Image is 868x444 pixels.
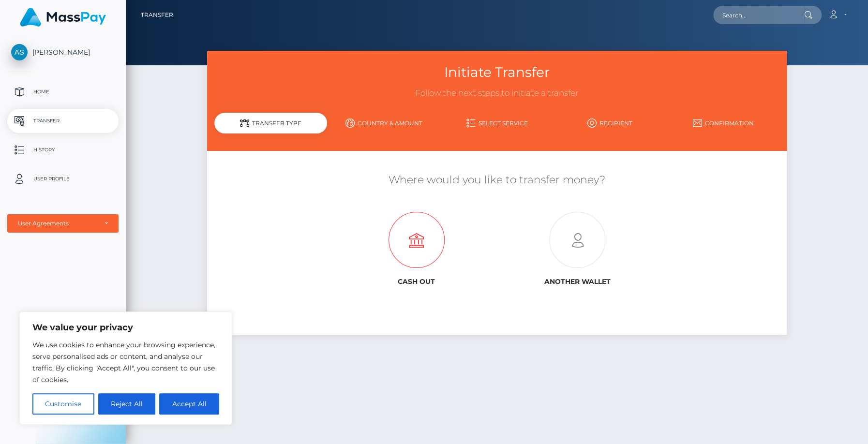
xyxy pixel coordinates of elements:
[32,322,219,333] p: We value your privacy
[20,8,106,27] img: MassPay
[159,393,219,414] button: Accept All
[554,115,667,132] a: Recipient
[19,311,232,425] div: We value your privacy
[7,138,119,162] a: History
[7,214,119,233] button: User Agreements
[32,393,94,414] button: Customise
[98,393,156,414] button: Reject All
[440,115,554,132] a: Select Service
[214,113,328,133] div: Transfer Type
[11,143,115,157] p: History
[7,80,119,104] a: Home
[7,109,119,133] a: Transfer
[666,115,779,132] a: Confirmation
[214,88,779,99] h3: Follow the next steps to initiate a transfer
[713,6,804,24] input: Search...
[11,172,115,186] p: User Profile
[7,167,119,191] a: User Profile
[214,173,779,188] h5: Where would you like to transfer money?
[141,5,173,25] a: Transfer
[32,339,219,385] p: We use cookies to enhance your browsing experience, serve personalised ads or content, and analys...
[11,114,115,128] p: Transfer
[504,278,651,286] h6: Another wallet
[327,115,440,132] a: Country & Amount
[214,63,779,82] h3: Initiate Transfer
[343,278,490,286] h6: Cash out
[18,220,97,227] div: User Agreements
[7,48,119,57] span: [PERSON_NAME]
[11,85,115,99] p: Home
